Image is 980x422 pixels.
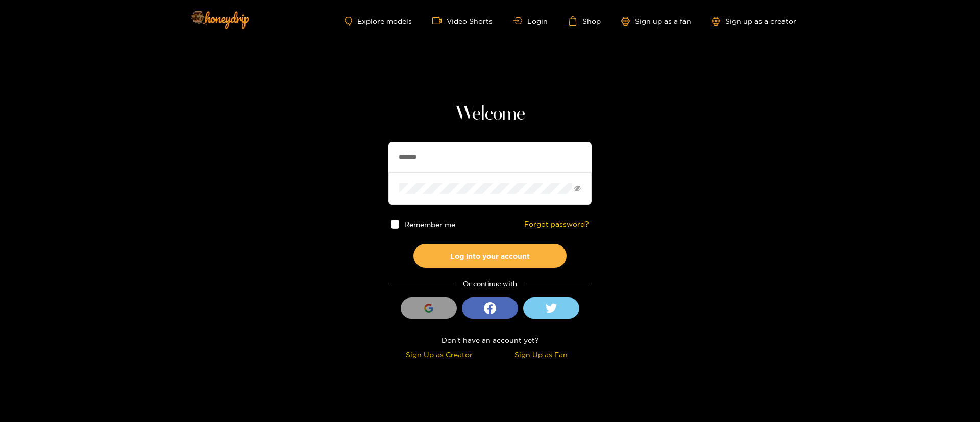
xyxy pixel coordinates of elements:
[513,17,548,25] a: Login
[345,17,412,26] a: Explore models
[621,17,691,26] a: Sign up as a fan
[388,334,592,346] div: Don't have an account yet?
[405,220,456,228] span: Remember me
[391,349,487,360] div: Sign Up as Creator
[388,278,592,290] div: Or continue with
[574,185,581,192] span: eye-invisible
[432,16,493,26] a: Video Shorts
[524,220,589,229] a: Forgot password?
[568,16,601,26] a: Shop
[493,349,589,360] div: Sign Up as Fan
[413,244,567,268] button: Log into your account
[432,16,447,26] span: video-camera
[388,102,592,127] h1: Welcome
[712,17,796,26] a: Sign up as a creator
